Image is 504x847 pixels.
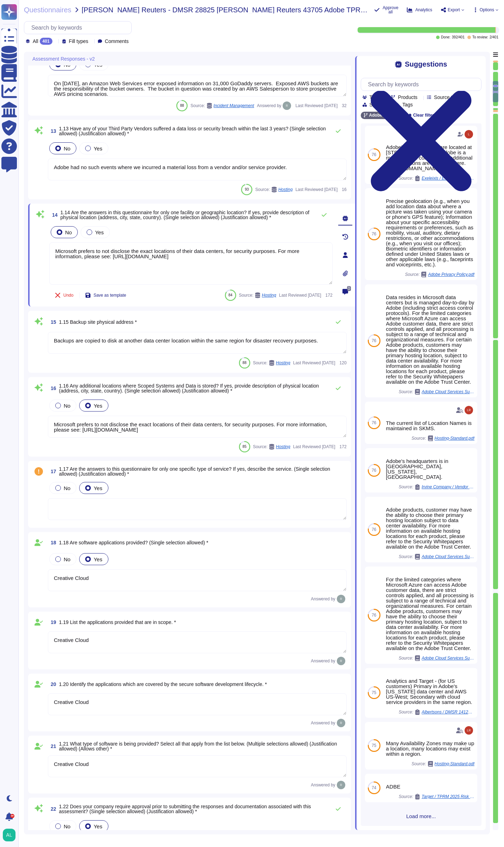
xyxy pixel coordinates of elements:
span: Assessment Responses - v2 [32,56,95,61]
span: 76 [372,232,376,236]
span: 16 [48,386,56,391]
span: 19 [48,620,56,625]
span: Adobe Privacy Policy.pdf [428,272,474,277]
span: Incident Management [214,104,254,108]
span: Yes [94,556,102,562]
span: 16 [340,187,346,192]
span: No [64,823,70,829]
span: Analytics [415,8,432,12]
span: 13 [48,129,56,134]
button: user [1,827,20,843]
span: Answered by [257,104,281,108]
span: 85 [242,445,246,449]
span: 172 [338,445,347,449]
span: 15 [48,320,56,324]
span: 1.22 Does your company require approval prior to submitting the responses and documentation assoc... [59,804,311,814]
span: No [64,556,70,562]
span: 17 [48,469,56,474]
span: 1.16 Any additional locations where Scoped Systems and Data is stored? If yes, provide descriptio... [59,383,319,394]
button: Undo [49,288,79,302]
span: To review: [472,36,488,39]
div: 9+ [10,814,14,818]
div: Many Availability Zones may make up a location, many locations may exist within a region. [386,741,474,756]
span: 88 [242,361,246,365]
textarea: Creative Cloud [48,569,347,591]
span: 21 [48,744,56,749]
span: Hosting-Standard.pdf [435,762,474,766]
span: 76 [372,339,376,343]
span: 18 [48,540,56,545]
span: 1.21 What type of software is being provided? Select all that apply from the list below. (Multipl... [59,741,337,752]
span: Irvine Company / Vendor IT Security Questionnaire Sheets Adobe Firefly GenAI Add On To Adobe CCE4... [422,485,474,489]
span: Source: [239,292,276,298]
span: 75 [372,743,376,748]
span: Yes [94,403,102,409]
span: Answered by [311,783,335,787]
div: Adobe products, customer may have the ability to choose their primary hosting location subject to... [386,507,474,549]
img: user [337,595,345,603]
span: Undo [63,293,74,297]
div: For the limited categories where Microsoft Azure can access Adobe customer data, there are strict... [386,577,474,651]
span: 1.13 Have any of your Third Party Vendors suffered a data loss or security breach within the last... [59,126,326,136]
span: Done: [441,36,451,39]
span: 76 [372,153,376,157]
span: 120 [338,361,347,365]
button: Approve all [374,6,398,14]
span: Source: [255,187,292,192]
span: Save as template [94,293,126,297]
span: Source: [399,709,474,715]
img: user [337,781,345,789]
span: 88 [180,104,184,107]
button: Analytics [407,7,432,13]
span: Comments [105,39,129,44]
span: All [33,39,38,44]
span: Yes [95,229,103,235]
textarea: On [DATE], an Amazon Web Services error exposed information on 31,000 GoDaddy servers. Exposed AW... [48,75,347,97]
span: 20 [48,682,56,687]
span: 1.19 List the applications provided that are in scope. * [59,619,176,625]
span: Approve all [383,6,398,14]
span: 93 [245,187,249,191]
span: Yes [94,485,102,491]
span: Source: [253,360,290,366]
span: Questionnaires [24,6,71,13]
span: Hosting-Standard.pdf [435,436,474,440]
span: Source: [411,435,474,441]
img: user [465,406,473,414]
span: 1.17 Are the answers to this questionnaire for only one specific type of service? If yes, describ... [59,466,330,477]
span: Load more... [361,814,481,819]
span: 76 [372,613,376,617]
img: user [465,726,473,735]
span: Source: [399,554,474,559]
span: Source: [399,484,474,490]
div: 401 [40,38,52,45]
textarea: Adobe had no such events where we incurred a material loss from a vendor and/or service provider. [48,159,347,180]
span: Source: [190,103,254,109]
input: Search by keywords [28,21,131,34]
span: Adobe Cloud Services Sub-Processors.pdf [422,390,474,394]
span: Export [448,8,460,12]
span: Target / TPRM 2025 Risk Profile Adobe Intake 39098506 [422,795,474,799]
div: Precise geolocation (e.g., when you add location data about where a picture was taken using your ... [386,198,474,267]
span: Answered by [311,659,335,663]
span: 22 [48,806,56,811]
span: Answered by [311,597,335,601]
span: Source: [399,389,474,395]
div: ADBE [386,784,474,789]
span: Hosting [278,187,293,192]
span: 74 [372,786,376,790]
span: Answered by [311,721,335,725]
span: 84 [228,293,232,297]
img: user [283,101,291,110]
input: Search by keywords [365,78,481,91]
span: Albertsons / DMSR 14127 ABS InfoSec Vendor Assessment Questionnaire V1.9 [422,710,474,714]
span: Last Reviewed [DATE] [295,187,338,192]
span: 32 [340,104,346,108]
button: Save as template [80,288,132,302]
span: 1.18 Are software applications provided? (Single selection allowed) * [59,540,208,545]
span: Hosting [276,445,290,449]
span: Hosting [276,361,290,365]
span: 75 [372,691,376,695]
span: Source: [253,444,290,450]
textarea: Backups are copied to disk at another data center location within the same region for disaster re... [48,332,347,354]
